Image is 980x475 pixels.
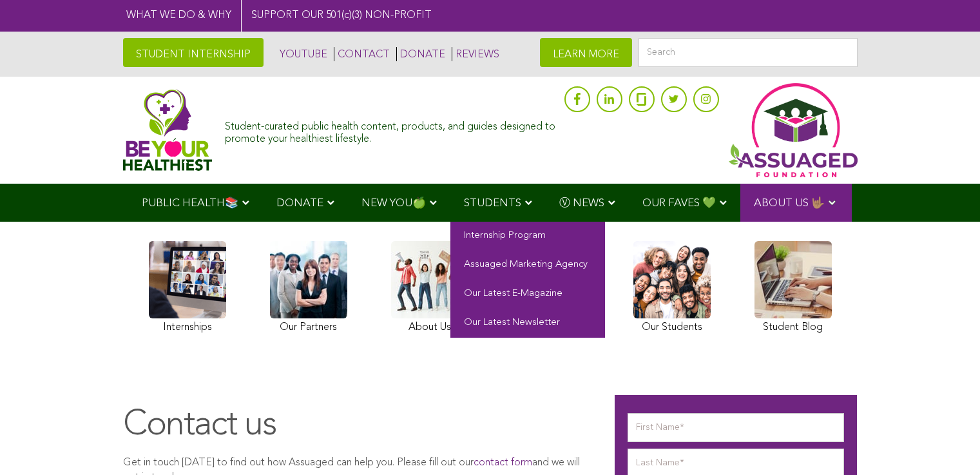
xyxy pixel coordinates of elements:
[396,47,445,61] a: DONATE
[276,47,327,61] a: YOUTUBE
[123,38,264,67] a: STUDENT INTERNSHIP
[754,198,825,209] span: ABOUT US 🤟🏽
[628,413,844,442] input: First Name*
[123,184,858,222] div: Navigation Menu
[123,89,213,171] img: Assuaged
[225,115,557,146] div: Student-curated public health content, products, and guides designed to promote your healthiest l...
[123,405,590,447] h1: Contact us
[540,38,632,67] a: LEARN MORE
[450,251,605,280] a: Assuaged Marketing Agency
[142,198,238,209] span: PUBLIC HEALTH📚
[464,198,521,209] span: STUDENTS
[559,198,604,209] span: Ⓥ NEWS
[361,198,426,209] span: NEW YOU🍏
[450,280,605,309] a: Our Latest E-Magazine
[334,47,390,61] a: CONTACT
[639,38,858,67] input: Search
[450,222,605,251] a: Internship Program
[637,93,646,106] img: glassdoor
[642,198,716,209] span: OUR FAVES 💚
[276,198,323,209] span: DONATE
[474,458,532,468] a: contact form
[916,413,980,475] iframe: Chat Widget
[450,309,605,338] a: Our Latest Newsletter
[452,47,499,61] a: REVIEWS
[729,83,858,177] img: Assuaged App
